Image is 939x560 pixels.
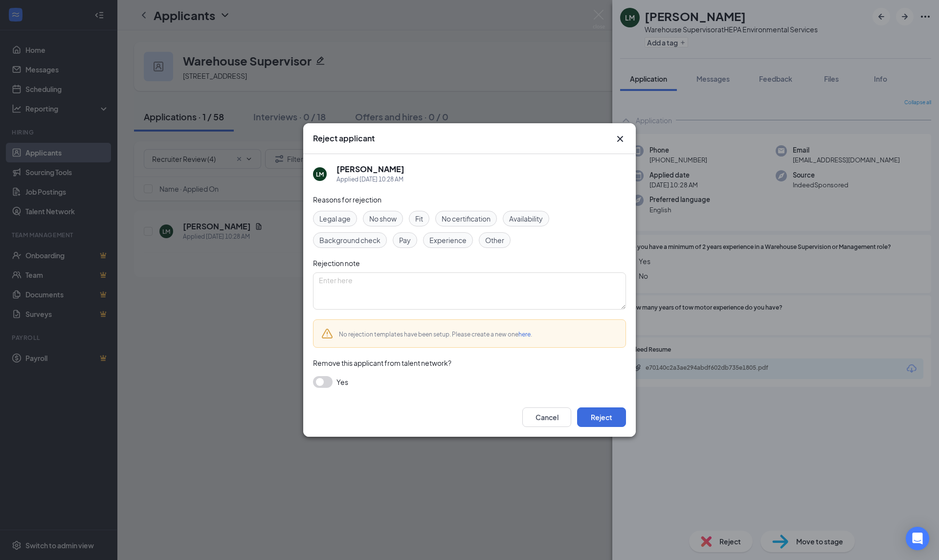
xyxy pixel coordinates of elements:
[614,133,626,145] button: Close
[313,195,381,204] span: Reasons for rejection
[336,376,348,388] span: Yes
[313,259,360,268] span: Rejection note
[577,407,626,427] button: Reject
[319,235,380,246] span: Background check
[522,407,571,427] button: Cancel
[485,235,504,246] span: Other
[614,133,626,145] svg: Cross
[319,213,351,224] span: Legal age
[313,133,375,144] h3: Reject applicant
[321,328,333,339] svg: Warning
[336,164,404,175] h5: [PERSON_NAME]
[415,213,423,224] span: Fit
[369,213,397,224] span: No show
[509,213,543,224] span: Availability
[313,358,451,367] span: Remove this applicant from talent network?
[339,331,532,338] span: No rejection templates have been setup. Please create a new one .
[429,235,467,246] span: Experience
[442,213,491,224] span: No certification
[316,170,324,179] div: LM
[336,175,404,184] div: Applied [DATE] 10:28 AM
[399,235,411,246] span: Pay
[906,527,929,550] div: Open Intercom Messenger
[518,331,531,338] a: here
